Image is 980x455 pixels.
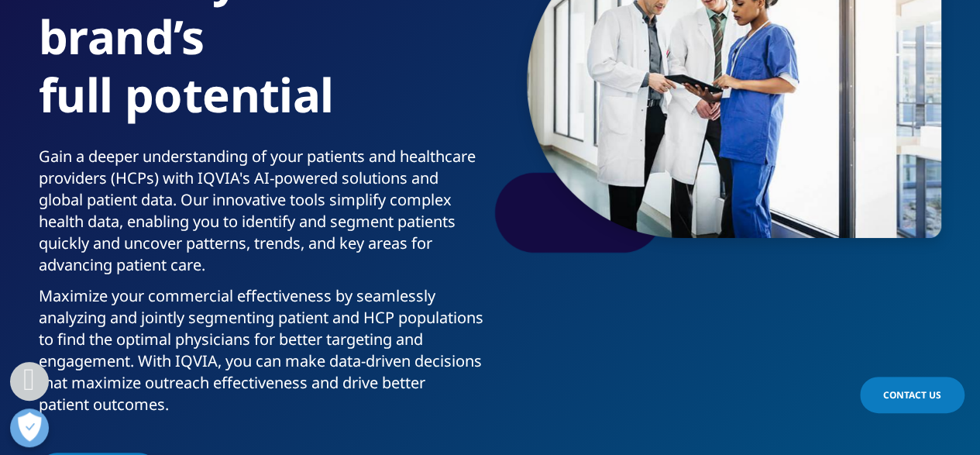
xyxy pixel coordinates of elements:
p: Gain a deeper understanding of your patients and healthcare providers (HCPs) with IQVIA's AI-powe... [39,146,484,285]
span: Contact Us [883,388,941,402]
a: Contact Us [860,377,965,413]
p: Maximize your commercial effectiveness by seamlessly analyzing and jointly segmenting patient and... [39,285,484,425]
button: Open Preferences [10,408,49,447]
